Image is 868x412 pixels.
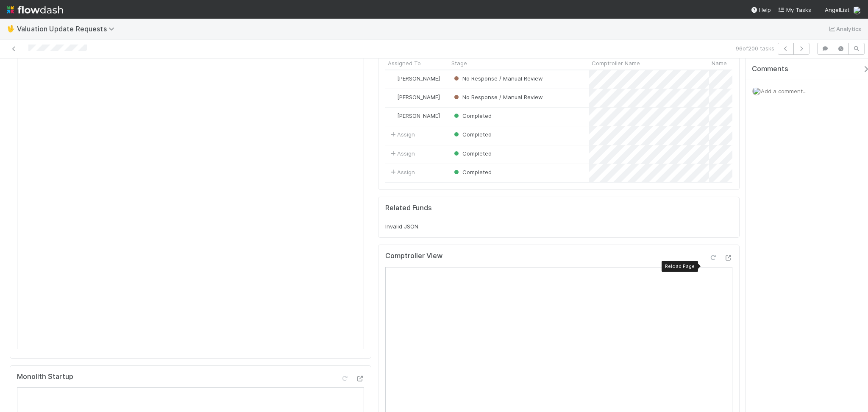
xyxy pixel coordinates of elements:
img: avatar_5106bb14-94e9-4897-80de-6ae81081f36d.png [389,112,396,119]
span: 🖖 [7,25,15,32]
span: My Tasks [778,6,811,13]
span: Comments [752,65,788,73]
span: Completed [452,169,492,175]
div: Completed [452,149,492,158]
div: Completed [452,111,492,120]
div: [PERSON_NAME] [389,74,440,83]
span: Comptroller Name [592,59,640,67]
div: No Response / Manual Review [452,74,543,83]
span: [PERSON_NAME] [397,94,440,100]
h5: Monolith Startup [17,373,73,381]
span: Assign [389,149,415,158]
h5: Comptroller View [385,252,442,260]
span: No Response / Manual Review [452,94,543,100]
img: logo-inverted-e16ddd16eac7371096b0.svg [7,3,63,17]
div: Completed [452,168,492,176]
span: [PERSON_NAME] [397,112,440,119]
div: Help [751,6,771,14]
span: Stage [451,59,467,67]
div: Completed [452,130,492,139]
span: No Response / Manual Review [452,75,543,82]
span: Completed [452,131,492,138]
span: Add a comment... [761,88,807,95]
a: Analytics [828,24,861,34]
div: [PERSON_NAME] [389,93,440,101]
span: 96 of 200 tasks [736,44,774,53]
span: AngelList [825,6,849,13]
span: Completed [452,112,492,119]
div: No Response / Manual Review [452,93,543,101]
img: avatar_d8fc9ee4-bd1b-4062-a2a8-84feb2d97839.png [389,94,396,100]
span: Completed [452,150,492,157]
img: avatar_d8fc9ee4-bd1b-4062-a2a8-84feb2d97839.png [752,87,761,95]
a: My Tasks [778,6,811,14]
span: Assign [389,168,415,176]
span: Assign [389,130,415,139]
span: Assigned To [388,59,421,67]
span: Name [712,59,727,67]
span: Valuation Update Requests [17,25,119,33]
span: [PERSON_NAME] [397,75,440,82]
img: avatar_d8fc9ee4-bd1b-4062-a2a8-84feb2d97839.png [853,6,861,14]
img: avatar_5106bb14-94e9-4897-80de-6ae81081f36d.png [389,75,396,82]
h5: Related Funds [385,204,432,212]
div: [PERSON_NAME] [389,111,440,120]
div: Invalid JSON. [385,222,732,231]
